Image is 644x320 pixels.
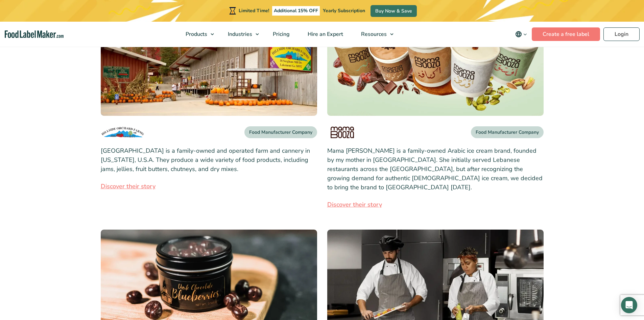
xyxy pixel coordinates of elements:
[327,146,544,209] div: Mama [PERSON_NAME] is a family-owned Arabic ice cream brand, founded by my mother in [GEOGRAPHIC_...
[352,22,397,47] a: Resources
[327,200,544,209] a: Discover their story
[272,6,320,16] span: Additional 15% OFF
[621,297,637,313] div: Open Intercom Messenger
[239,7,269,14] span: Limited Time!
[177,22,217,47] a: Products
[219,22,262,47] a: Industries
[532,27,600,41] a: Create a free label
[226,30,253,38] span: Industries
[371,5,417,17] a: Buy Now & Save
[184,30,208,38] span: Products
[101,182,317,191] a: Discover their story
[299,22,351,47] a: Hire an Expert
[271,30,290,38] span: Pricing
[264,22,297,47] a: Pricing
[244,126,317,138] div: Food Manufacturer Company
[603,27,640,41] a: Login
[471,126,544,138] div: Food Manufacturer Company
[306,30,344,38] span: Hire an Expert
[359,30,387,38] span: Resources
[323,7,365,14] span: Yearly Subscription
[101,146,317,191] div: [GEOGRAPHIC_DATA] is a family-owned and operated farm and cannery in [US_STATE], U.S.A. They prod...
